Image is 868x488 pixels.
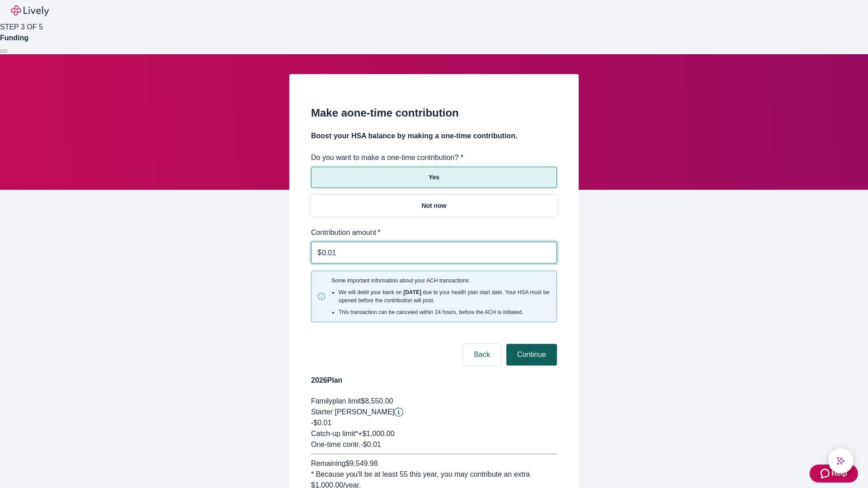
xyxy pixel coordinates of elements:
span: + $1,000.00 [358,430,395,437]
label: Do you want to make a one-time contribution? * [311,152,463,163]
li: We will debit your bank on due to your health plan start date. Your HSA must be opened before the... [339,288,551,305]
span: Help [831,468,847,479]
button: Back [463,344,501,366]
button: chat [828,448,854,474]
button: Not now [311,195,557,216]
span: - $0.01 [360,441,381,448]
span: $9,549.98 [345,460,377,467]
button: Continue [506,344,557,366]
label: Contribution amount [311,227,381,238]
span: -$0.01 [311,419,331,427]
h4: 2026 Plan [311,375,557,386]
p: Yes [429,173,439,182]
p: Not now [421,201,446,211]
li: This transaction can be canceled within 24 hours, before the ACH is initiated. [339,308,551,316]
span: Family plan limit [311,397,361,405]
svg: Lively AI Assistant [836,456,845,465]
span: Starter [PERSON_NAME] [311,408,394,416]
strong: [DATE] [403,289,421,296]
button: Lively will contribute $0.01 to establish your account [394,408,403,417]
h4: Boost your HSA balance by making a one-time contribution. [311,131,557,141]
svg: Starter penny details [394,408,403,417]
img: Lively [11,5,49,16]
span: Some important information about your ACH transactions: [331,277,551,316]
span: One-time contr. [311,441,360,448]
p: $ [317,247,321,258]
svg: Zendesk support icon [821,468,831,479]
span: $8,550.00 [361,397,393,405]
span: Catch-up limit* [311,430,358,437]
button: Zendesk support iconHelp [810,465,858,483]
span: Remaining [311,460,345,467]
button: Yes [311,167,557,188]
h2: Make a one-time contribution [311,105,557,121]
input: $0.00 [322,244,557,262]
